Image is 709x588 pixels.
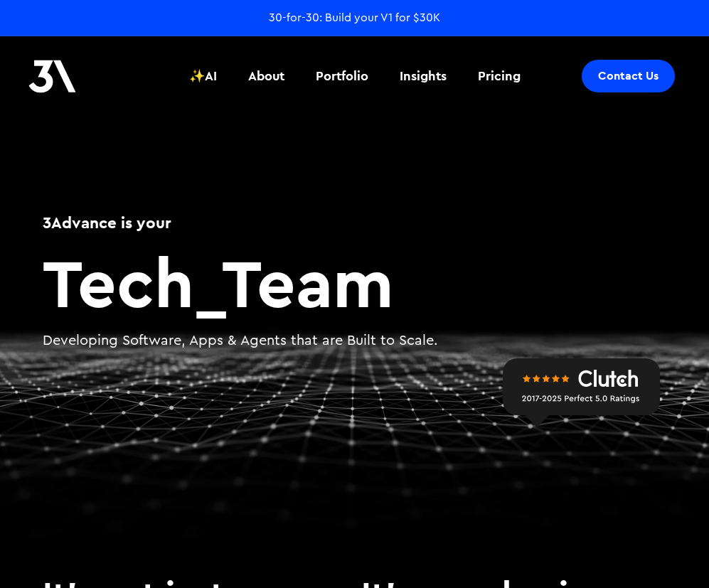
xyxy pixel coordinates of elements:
span: Tech [43,239,194,325]
div: Insights [400,67,447,85]
a: About [240,50,293,102]
a: Contact Us [582,60,675,92]
span: _ [194,239,222,325]
h2: Team [43,248,666,316]
div: Portfolio [316,67,368,85]
div: Contact Us [598,69,659,83]
div: ✨AI [189,67,217,85]
div: About [248,67,284,85]
p: Developing Software, Apps & Agents that are Built to Scale. [43,331,666,351]
div: Pricing [478,67,521,85]
a: ✨AI [181,50,225,102]
a: Portfolio [307,50,377,102]
a: 30-for-30: Build your V1 for $30K [269,10,440,26]
a: Insights [391,50,455,102]
a: Pricing [469,50,529,102]
h1: 3Advance is your [43,211,666,234]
